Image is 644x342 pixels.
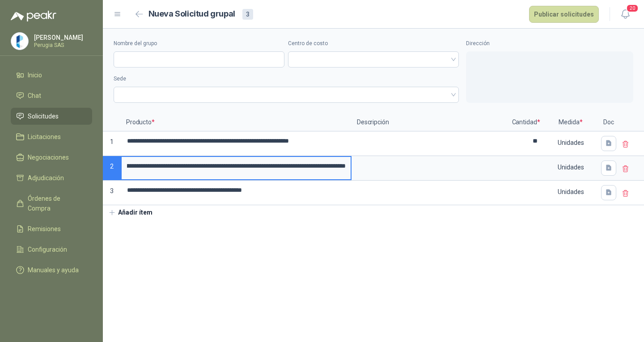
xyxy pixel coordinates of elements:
span: Manuales y ayuda [28,265,79,275]
label: Dirección [466,39,633,48]
img: Logo peakr [11,11,56,21]
p: 3 [103,181,121,205]
a: Órdenes de Compra [11,190,92,217]
a: Negociaciones [11,149,92,166]
p: Doc [597,114,620,131]
span: Remisiones [28,224,61,234]
span: 20 [626,4,639,13]
span: Órdenes de Compra [28,194,84,213]
button: Añadir ítem [103,205,158,220]
a: Inicio [11,67,92,84]
a: Chat [11,87,92,104]
label: Centro de costo [288,39,459,48]
p: 1 [103,131,121,156]
p: Producto [121,114,352,131]
button: 20 [617,6,633,22]
a: Solicitudes [11,108,92,125]
p: [PERSON_NAME] [34,34,90,41]
div: Unidades [545,182,597,202]
div: Unidades [545,157,597,177]
a: Manuales y ayuda [11,262,92,279]
span: Inicio [28,70,42,80]
a: Configuración [11,241,92,258]
h2: Nueva Solicitud grupal [148,8,235,21]
button: Publicar solicitudes [529,6,599,23]
span: Adjudicación [28,173,64,183]
a: Remisiones [11,220,92,237]
p: Cantidad [508,114,544,131]
p: 2 [103,156,121,181]
div: 3 [242,9,253,20]
span: Negociaciones [28,152,69,162]
a: Licitaciones [11,128,92,145]
img: Company Logo [11,33,28,50]
p: Medida [544,114,597,131]
a: Adjudicación [11,169,92,186]
div: Unidades [545,132,597,153]
span: Chat [28,91,41,101]
span: Licitaciones [28,132,61,142]
p: Descripción [352,114,508,131]
span: Solicitudes [28,111,59,121]
p: Perugia SAS [34,42,90,48]
span: Configuración [28,245,67,254]
label: Nombre del grupo [114,39,284,48]
label: Sede [114,75,459,83]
